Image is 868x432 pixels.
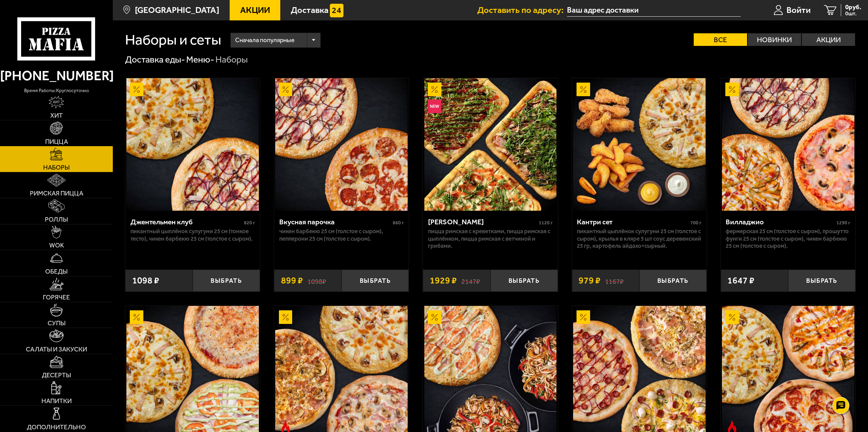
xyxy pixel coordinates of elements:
span: 1290 г [836,220,850,226]
img: Акционный [428,83,441,96]
span: 1647 ₽ [727,276,755,285]
s: 2147 ₽ [461,276,480,285]
span: Горячее [43,294,70,300]
label: Акции [802,33,855,46]
img: 15daf4d41897b9f0e9f617042186c801.svg [330,4,343,17]
p: Фермерская 25 см (толстое с сыром), Прошутто Фунги 25 см (толстое с сыром), Чикен Барбекю 25 см (... [726,228,850,249]
img: Акционный [428,310,441,324]
h1: Наборы и сеты [125,33,221,47]
span: Напитки [41,398,72,404]
img: Новинка [428,100,441,113]
img: Акционный [279,83,293,96]
span: Хит [50,112,63,119]
img: Вкусная парочка [275,78,408,211]
img: Вилладжио [722,78,854,211]
span: Роллы [45,216,68,223]
img: Акционный [130,310,143,324]
a: АкционныйНовинкаМама Миа [423,78,557,211]
a: АкционныйВкусная парочка [274,78,409,211]
s: 1167 ₽ [605,276,624,285]
img: Джентельмен клуб [126,78,259,211]
span: Акции [240,6,270,15]
img: Акционный [279,310,293,324]
span: Обеды [45,268,68,275]
img: Кантри сет [573,78,706,211]
button: Выбрать [639,270,707,292]
span: Сначала популярные [235,32,295,49]
img: Акционный [130,83,143,96]
input: Ваш адрес доставки [567,4,741,17]
span: [GEOGRAPHIC_DATA] [135,6,219,15]
p: Пицца Римская с креветками, Пицца Римская с цыплёнком, Пицца Римская с ветчиной и грибами. [428,228,553,249]
button: Выбрать [788,270,855,292]
div: Наборы [215,54,248,66]
span: Доставка [291,6,329,15]
span: 1120 г [539,220,553,226]
s: 1098 ₽ [307,276,326,285]
span: 860 г [393,220,404,226]
button: Выбрать [341,270,409,292]
div: Кантри сет [577,218,689,226]
a: АкционныйВилладжио [721,78,855,211]
div: Джентельмен клуб [130,218,242,226]
span: Супы [48,320,66,326]
p: Пикантный цыплёнок сулугуни 25 см (тонкое тесто), Чикен Барбекю 25 см (толстое с сыром). [130,228,255,242]
span: 820 г [244,220,255,226]
span: 700 г [690,220,702,226]
span: 1929 ₽ [430,276,457,285]
img: Акционный [577,83,590,96]
a: Меню- [186,54,214,65]
p: Пикантный цыплёнок сулугуни 25 см (толстое с сыром), крылья в кляре 5 шт соус деревенский 25 гр, ... [577,228,702,249]
div: [PERSON_NAME] [428,218,537,226]
span: Римская пицца [30,190,83,196]
button: Выбрать [491,270,558,292]
img: Мама Миа [424,78,557,211]
span: 0 шт. [845,11,861,16]
a: Доставка еды- [125,54,185,65]
a: АкционныйДжентельмен клуб [125,78,260,211]
span: Пицца [45,138,68,145]
img: Акционный [577,310,590,324]
span: Доставить по адресу: [477,6,567,15]
button: Выбрать [193,270,260,292]
span: Салаты и закуски [26,346,87,352]
span: Наборы [43,164,70,171]
div: Вкусная парочка [279,218,391,226]
span: 0 руб. [845,4,861,11]
span: Войти [786,6,811,15]
img: Акционный [725,83,739,96]
span: WOK [49,242,64,248]
span: Десерты [42,372,71,378]
span: 1098 ₽ [132,276,159,285]
div: Вилладжио [726,218,835,226]
label: Новинки [748,33,801,46]
span: 979 ₽ [579,276,601,285]
p: Чикен Барбекю 25 см (толстое с сыром), Пепперони 25 см (толстое с сыром). [279,228,404,242]
label: Все [694,33,747,46]
span: Дополнительно [27,424,86,430]
img: Акционный [725,310,739,324]
span: 899 ₽ [281,276,303,285]
a: АкционныйКантри сет [572,78,707,211]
